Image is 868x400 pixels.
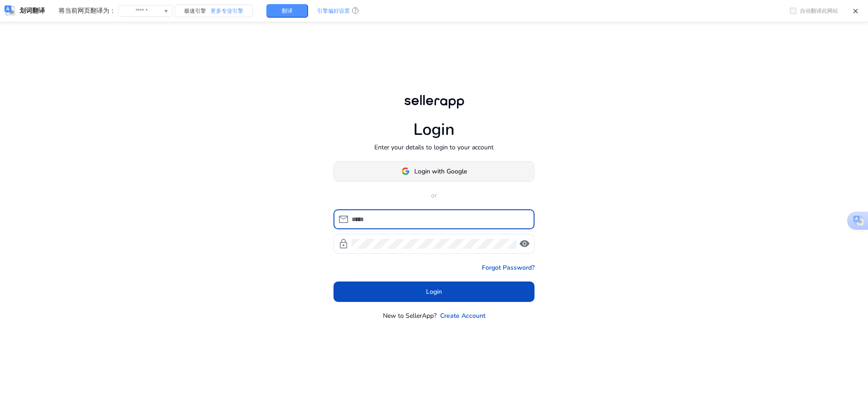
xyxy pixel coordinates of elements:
[333,191,535,200] p: or
[338,238,349,249] span: lock
[414,167,467,176] span: Login with Google
[333,281,535,302] button: Login
[402,167,410,175] img: google-logo.svg
[440,311,485,321] a: Create Account
[426,287,442,296] span: Login
[482,263,535,272] a: Forgot Password?
[413,120,455,139] h1: Login
[383,311,436,321] p: New to SellerApp?
[333,161,535,182] button: Login with Google
[374,143,494,152] p: Enter your details to login to your account
[519,238,530,249] span: visibility
[338,214,349,225] span: mail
